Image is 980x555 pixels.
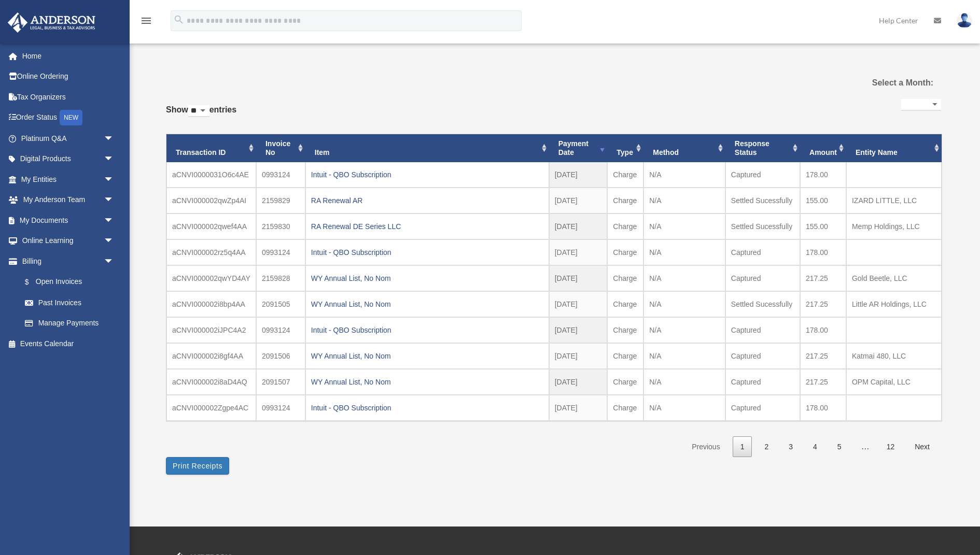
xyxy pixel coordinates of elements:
[725,369,800,395] td: Captured
[725,291,800,317] td: Settled Sucessfully
[166,457,229,475] button: Print Receipts
[256,188,305,214] td: 2159829
[725,265,800,291] td: Captured
[7,333,130,354] a: Events Calendar
[733,436,752,458] a: 1
[643,343,725,369] td: N/A
[643,134,725,162] th: Method: activate to sort column ascending
[311,271,543,286] div: WY Annual List, No Nom
[907,436,937,458] a: Next
[800,369,846,395] td: 217.25
[607,162,643,188] td: Charge
[311,193,543,208] div: RA Renewal AR
[256,369,305,395] td: 2091507
[166,214,256,239] td: aCNVI000002qwef4AA
[104,190,124,211] span: arrow_drop_down
[800,265,846,291] td: 217.25
[549,239,608,265] td: [DATE]
[7,190,130,210] a: My Anderson Teamarrow_drop_down
[7,231,130,251] a: Online Learningarrow_drop_down
[7,107,130,129] a: Order StatusNEW
[7,251,130,272] a: Billingarrow_drop_down
[684,436,727,458] a: Previous
[607,239,643,265] td: Charge
[256,239,305,265] td: 0993124
[104,210,124,231] span: arrow_drop_down
[166,291,256,317] td: aCNVI000002i8bp4AA
[305,134,549,162] th: Item: activate to sort column ascending
[607,134,643,162] th: Type: activate to sort column ascending
[549,317,608,343] td: [DATE]
[725,395,800,421] td: Captured
[607,395,643,421] td: Charge
[311,167,543,182] div: Intuit - QBO Subscription
[5,12,99,33] img: Anderson Advisors Platinum Portal
[846,343,942,369] td: Katmai 480, LLC
[846,369,942,395] td: OPM Capital, LLC
[60,110,82,125] div: NEW
[800,343,846,369] td: 217.25
[607,265,643,291] td: Charge
[549,395,608,421] td: [DATE]
[166,103,236,127] label: Show entries
[166,134,256,162] th: Transaction ID: activate to sort column ascending
[846,265,942,291] td: Gold Beetle, LLC
[607,214,643,239] td: Charge
[725,162,800,188] td: Captured
[166,188,256,214] td: aCNVI000002qwZp4AI
[830,436,849,458] a: 5
[800,291,846,317] td: 217.25
[757,436,776,458] a: 2
[800,188,846,214] td: 155.00
[7,210,130,231] a: My Documentsarrow_drop_down
[256,134,305,162] th: Invoice No: activate to sort column ascending
[643,317,725,343] td: N/A
[607,188,643,214] td: Charge
[846,188,942,214] td: IZARD LITTLE, LLC
[800,162,846,188] td: 178.00
[166,343,256,369] td: aCNVI000002i8gf4AA
[166,317,256,343] td: aCNVI000002iJPC4A2
[846,291,942,317] td: Little AR Holdings, LLC
[725,134,800,162] th: Response Status: activate to sort column ascending
[725,239,800,265] td: Captured
[104,251,124,272] span: arrow_drop_down
[256,265,305,291] td: 2159828
[256,162,305,188] td: 0993124
[549,265,608,291] td: [DATE]
[166,395,256,421] td: aCNVI000002Zgpe4AC
[853,442,878,451] span: …
[800,214,846,239] td: 155.00
[549,188,608,214] td: [DATE]
[643,395,725,421] td: N/A
[549,291,608,317] td: [DATE]
[256,214,305,239] td: 2159830
[643,291,725,317] td: N/A
[311,349,543,363] div: WY Annual List, No Nom
[104,149,124,170] span: arrow_drop_down
[256,343,305,369] td: 2091506
[256,395,305,421] td: 0993124
[7,46,130,66] a: Home
[7,169,130,190] a: My Entitiesarrow_drop_down
[643,214,725,239] td: N/A
[7,87,130,107] a: Tax Organizers
[725,317,800,343] td: Captured
[549,134,608,162] th: Payment Date: activate to sort column ascending
[607,369,643,395] td: Charge
[800,317,846,343] td: 178.00
[7,128,130,149] a: Platinum Q&Aarrow_drop_down
[879,436,903,458] a: 12
[256,317,305,343] td: 0993124
[725,343,800,369] td: Captured
[800,395,846,421] td: 178.00
[311,297,543,311] div: WY Annual List, No Nom
[805,436,825,458] a: 4
[846,214,942,239] td: Memp Holdings, LLC
[643,162,725,188] td: N/A
[7,66,130,87] a: Online Ordering
[311,401,543,415] div: Intuit - QBO Subscription
[549,369,608,395] td: [DATE]
[311,375,543,389] div: WY Annual List, No Nom
[607,291,643,317] td: Charge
